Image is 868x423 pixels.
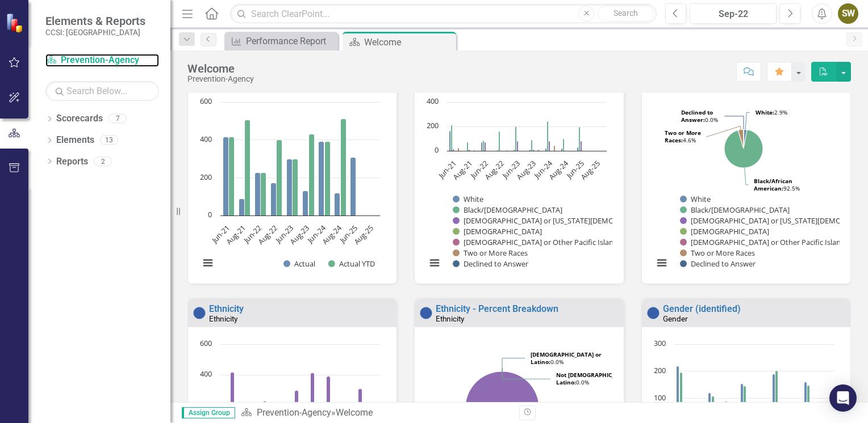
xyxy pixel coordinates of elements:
div: Chart. Highcharts interactive chart. [194,96,391,281]
button: Show Black/African American [453,205,542,215]
text: 200 [427,120,439,130]
text: Jun-24 [304,223,328,246]
path: Jun-21, 165. White. [449,131,451,151]
button: Show White [680,194,711,204]
button: SW [838,3,858,24]
a: Ethnicity [209,303,244,314]
text: [DEMOGRAPHIC_DATA] [691,226,769,236]
text: 0.0% [531,350,602,366]
small: Gender [663,314,688,323]
a: Prevention-Agency [45,54,159,67]
path: Jun-25, 80. Native American or Alaska Native. [581,141,582,151]
g: Black/African American, bar series 2 of 7 with 10 bars. [451,102,599,151]
text: 600 [200,338,212,348]
tspan: Declined to Answer: [681,108,713,124]
text: 200 [200,399,212,409]
path: Jun-25, 308. Actual. [350,158,356,216]
text: Aug-21 [224,223,248,247]
text: 0.0% [681,108,718,124]
text: Jun-24 [531,158,554,181]
img: Not Applicable [646,306,660,320]
svg: Interactive chart [194,96,386,281]
small: Ethnicity [436,314,464,323]
path: Jun-25, 28. White. [577,147,579,151]
text: Jun-25 [336,223,359,246]
path: Native Hawaiian or Other Pacific Islander, 0. [738,130,744,149]
path: Jun-23, 204. Black/African American. [515,126,517,151]
path: Aug-22, 173. Actual. [271,183,277,216]
text: 400 [427,96,439,106]
div: Performance Report [246,34,335,48]
tspan: White: [756,108,774,116]
button: Show Native American or Alaska Native [680,215,803,226]
button: View chart menu, Chart [200,255,216,271]
text: 4.6% [665,129,701,144]
path: Aug-23, 430. Actual YTD. [309,134,315,216]
div: Chart. Highcharts interactive chart. [648,96,845,281]
text: Aug-21 [450,158,474,182]
path: Jun-25, 200. Black/African American. [579,127,581,151]
text: 400 [200,369,212,379]
path: Aug-23, 130. Actual. [303,191,308,216]
small: CCSI: [GEOGRAPHIC_DATA] [45,28,145,37]
text: 200 [654,365,666,375]
text: Jun-21 [436,158,458,181]
text: 100 [654,392,666,403]
text: Aug-23 [287,223,311,247]
text: Aug-25 [352,223,375,247]
a: Gender (identified) [663,303,741,314]
text: Aug-24 [546,158,570,182]
path: Jun-24, 80. Native American or Alaska Native. [549,141,550,151]
path: Aug-24, 512. Actual YTD. [341,119,347,216]
span: Assign Group [182,407,235,418]
img: Not Applicable [193,306,206,320]
path: Aug-23, 10. Native American or Alaska Native. [533,150,535,151]
path: White, 5. [744,129,747,149]
div: Open Intercom Messenger [829,384,857,412]
button: Show Declined to Answer [680,259,757,269]
div: Chart. Highcharts interactive chart. [420,96,617,281]
tspan: Not [DEMOGRAPHIC_DATA] or Latino: [556,371,639,386]
path: Jun-21, 416. Actual. [223,137,229,216]
tspan: [DEMOGRAPHIC_DATA] or Latino: [531,350,602,366]
path: Aug-21, 70. Black/African American. [467,142,469,151]
input: Search Below... [45,81,159,101]
path: Black/African American, 160. [724,130,763,168]
path: Jun-22, 71. Native American or Alaska Native. [485,142,486,151]
tspan: Two or More Races: [665,129,701,144]
path: Jun-23, 11. White. [514,150,515,151]
button: Show Asian [680,226,709,236]
a: Scorecards [56,112,103,125]
text: Jun-21 [208,223,231,246]
div: 7 [108,114,127,124]
path: Jun-23, 300. Actual. [287,159,293,216]
button: Show Two or More Races [680,248,756,258]
text: 0.0% [556,371,639,386]
text: 2.9% [756,108,787,116]
a: Performance Report [227,34,335,48]
text: Jun-23 [499,158,522,181]
div: Welcome [336,407,373,418]
div: 2 [94,156,112,166]
text: 600 [200,96,212,106]
span: Elements & Reports [45,14,145,28]
button: Show White [453,194,483,204]
path: Jun-24, 244. Black/African American. [547,121,549,151]
button: Sep-22 [690,3,777,24]
text: 400 [200,134,212,144]
path: Aug-22, 160. Black/African American. [499,132,500,151]
path: Aug-23, 90. Black/African American. [531,140,533,151]
text: Jun-23 [273,223,295,246]
text: Jun-22 [241,223,264,246]
path: Jun-21, 15. Native American or Alaska Native. [453,149,454,151]
path: Aug-21, 505. Actual YTD. [245,120,251,216]
div: 13 [100,136,118,145]
text: Aug-25 [578,158,602,182]
div: Welcome [364,35,453,49]
small: Ethnicity [209,314,237,323]
path: Jun-24, 46. Two or More Races. [554,146,556,151]
path: Aug-24, 120. Actual. [335,193,340,216]
g: Actual, bar series 1 of 2 with 10 bars. [223,102,373,216]
text: Jun-25 [564,158,586,181]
